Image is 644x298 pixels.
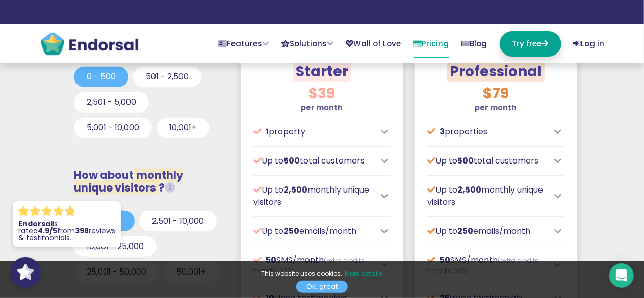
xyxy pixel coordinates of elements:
[157,118,209,138] button: 10,001+
[301,102,343,113] strong: per month
[296,281,348,293] a: Ok, great
[281,31,334,57] a: Solutions
[75,226,89,236] strong: 398
[74,169,222,194] h3: How about ?
[219,31,269,57] a: Features
[475,102,517,113] strong: per month
[483,84,509,103] span: $79
[609,263,634,288] div: Open Intercom Messenger
[253,225,375,237] p: Up to emails/month
[18,220,115,241] p: is rated from reviews & testimonials.
[284,155,300,167] span: 500
[165,182,175,193] i: Unique visitors that view our social proof tools (widgets, FOMO popups or Wall of Love) on your w...
[284,184,307,196] span: 2,500
[38,226,57,236] strong: 4.9/5
[253,254,375,276] p: SMS/month
[427,225,549,237] p: Up to emails/month
[284,225,299,237] span: 250
[253,184,375,208] p: Up to monthly unique visitors
[574,31,605,57] a: Log in
[457,155,474,167] span: 500
[308,84,335,103] span: $39
[440,126,445,138] span: 3
[346,31,401,57] a: Wall of Love
[293,62,351,82] span: Starter
[74,118,152,138] button: 5,001 - 10,000
[414,31,449,58] a: Pricing
[427,254,549,276] p: SMS/month
[447,62,545,82] span: Professional
[266,254,276,266] span: 50
[10,269,634,278] p: This website uses cookies.
[74,67,128,87] button: 0 - 500
[427,155,549,167] p: Up to total customers
[427,126,549,138] p: properties
[139,211,217,231] button: 2,501 - 10,000
[18,219,53,229] strong: Endorsal
[457,184,481,196] span: 2,500
[461,31,487,57] a: Blog
[427,184,549,208] p: Up to monthly unique visitors
[266,126,269,138] span: 1
[40,31,139,57] img: endorsal-logo@2x.png
[253,126,375,138] p: property
[500,31,561,57] a: Try free
[74,92,149,113] button: 2,501 - 5,000
[345,269,383,279] a: More details
[457,225,473,237] span: 250
[133,67,201,87] button: 501 - 2,500
[74,168,183,195] span: monthly unique visitors
[253,155,375,167] p: Up to total customers
[440,254,450,266] span: 50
